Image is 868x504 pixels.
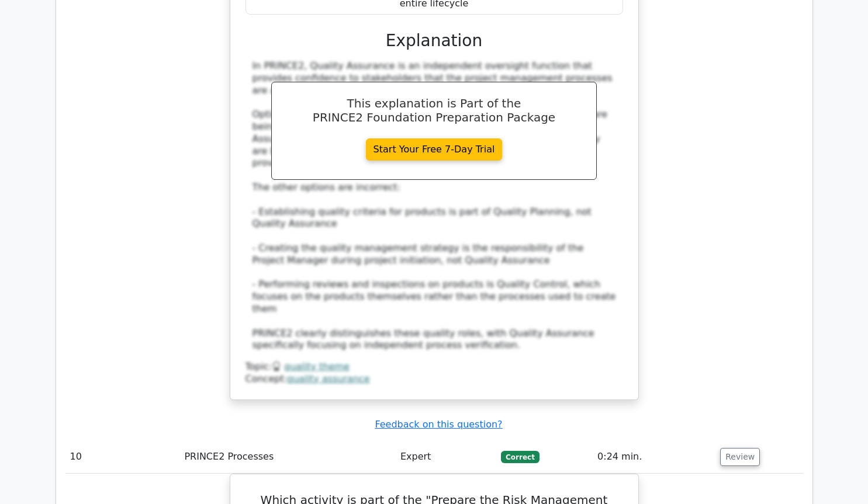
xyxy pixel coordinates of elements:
[720,448,760,466] button: Review
[245,373,623,385] div: Concept:
[396,440,496,474] td: Expert
[253,60,616,352] div: In PRINCE2, Quality Assurance is an independent oversight function that provides confidence to st...
[593,440,715,474] td: 0:24 min.
[179,440,396,474] td: PRINCE2 Processes
[287,373,370,384] a: quality assurance
[366,138,503,161] a: Start Your Free 7-Day Trial
[253,31,616,51] h3: Explanation
[375,419,502,430] a: Feedback on this question?
[501,451,539,463] span: Correct
[65,440,180,474] td: 10
[245,361,623,373] div: Topic:
[284,361,350,372] a: quality theme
